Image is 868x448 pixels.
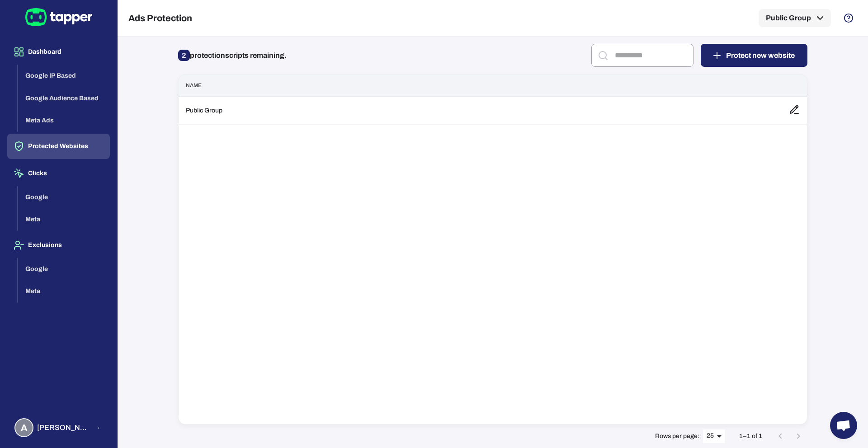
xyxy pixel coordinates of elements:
div: A [14,418,33,437]
button: Meta [18,208,110,231]
span: [PERSON_NAME] [PERSON_NAME] Koutsogianni [37,423,91,432]
a: Google [18,192,110,200]
div: 25 [703,429,725,443]
button: Google Audience Based [18,87,110,110]
button: A[PERSON_NAME] [PERSON_NAME] Koutsogianni [7,415,110,441]
a: Google [18,264,110,272]
a: Dashboard [7,47,110,55]
a: Meta Ads [18,116,110,124]
a: Exclusions [7,241,110,248]
a: Meta [18,215,110,223]
th: Name [179,75,782,97]
p: protection scripts remaining. [178,48,287,63]
a: Google IP Based [18,71,110,79]
button: Exclusions [7,233,110,258]
p: 1–1 of 1 [739,432,762,440]
button: Protect new website [701,44,807,67]
a: Google Audience Based [18,93,110,101]
button: Protected Websites [7,134,110,159]
a: Meta [18,287,110,294]
button: Public Group [759,9,831,27]
a: Protected Websites [7,142,110,149]
button: Google IP Based [18,65,110,87]
div: Open chat [830,412,857,439]
span: 2 [178,50,190,61]
button: Meta Ads [18,109,110,132]
p: Rows per page: [655,432,699,440]
button: Dashboard [7,39,110,65]
button: Clicks [7,161,110,186]
a: Clicks [7,169,110,177]
button: Google [18,186,110,209]
button: Meta [18,280,110,303]
h5: Ads Protection [128,13,192,23]
td: Public Group [179,97,782,125]
button: Google [18,258,110,280]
